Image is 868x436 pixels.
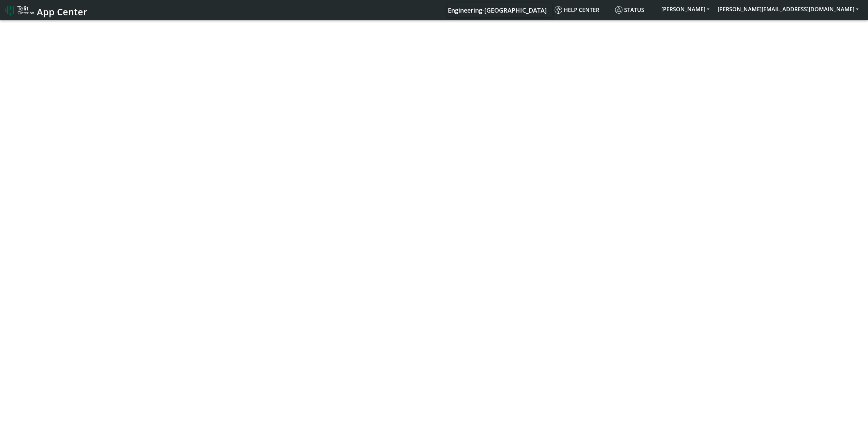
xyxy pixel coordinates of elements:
[615,6,644,14] span: Status
[5,3,86,17] a: App Center
[448,6,547,14] span: Engineering-[GEOGRAPHIC_DATA]
[5,5,34,16] img: logo-telit-cinterion-gw-new.png
[615,6,622,14] img: status.svg
[657,3,713,15] button: [PERSON_NAME]
[713,3,863,15] button: [PERSON_NAME][EMAIL_ADDRESS][DOMAIN_NAME]
[612,3,657,17] a: Status
[555,6,599,14] span: Help center
[447,3,546,17] a: Your current platform instance
[552,3,612,17] a: Help center
[37,5,87,18] span: App Center
[555,6,562,14] img: knowledge.svg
